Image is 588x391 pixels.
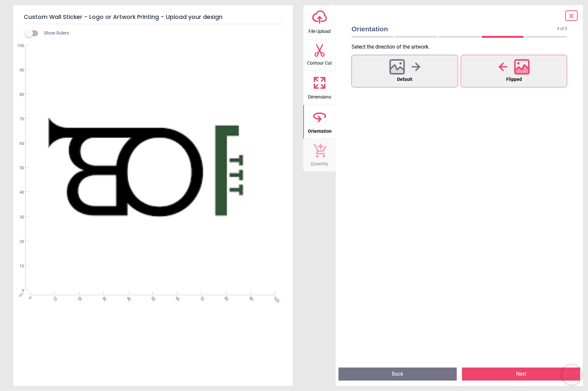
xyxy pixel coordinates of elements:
[272,295,276,300] span: 100
[307,57,332,67] span: Contour Cut
[12,141,24,146] span: 60
[303,105,336,139] button: Orientation
[12,68,24,73] span: 90
[562,365,581,384] iframe: Brevo live chat
[12,190,24,195] span: 40
[248,295,252,300] span: 90
[351,43,572,51] p: Select the direction of the artwork .
[308,91,331,100] span: Dimensions
[303,39,336,71] button: Contour Cut
[18,292,24,298] span: cm
[308,25,331,35] span: File Upload
[12,215,24,220] span: 30
[101,295,105,300] span: 30
[557,26,567,32] span: 4 of 5
[27,295,31,300] span: 0
[308,125,332,135] span: Orientation
[12,43,24,49] span: 100
[311,158,328,167] span: Quantity
[198,295,203,300] span: 70
[351,55,458,87] button: Default
[506,75,522,84] span: Flipped
[12,288,24,293] span: 0
[12,92,24,98] span: 80
[29,29,293,37] div: Show Rulers
[397,75,412,84] span: Default
[12,239,24,245] span: 20
[462,368,580,381] button: Next
[12,116,24,122] span: 70
[338,368,457,381] button: Back
[461,55,567,87] button: Flipped
[303,71,336,105] button: Dimensions
[351,24,557,34] span: Orientation
[150,295,154,300] span: 50
[223,295,227,300] span: 80
[24,10,282,24] h5: Custom Wall Sticker - Logo or Artwork Printing - Upload your design
[12,165,24,171] span: 50
[12,263,24,269] span: 10
[303,139,336,172] button: Quantity
[174,295,178,300] span: 60
[76,295,80,300] span: 20
[51,295,56,300] span: 10
[303,5,336,39] button: File Upload
[125,295,129,300] span: 40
